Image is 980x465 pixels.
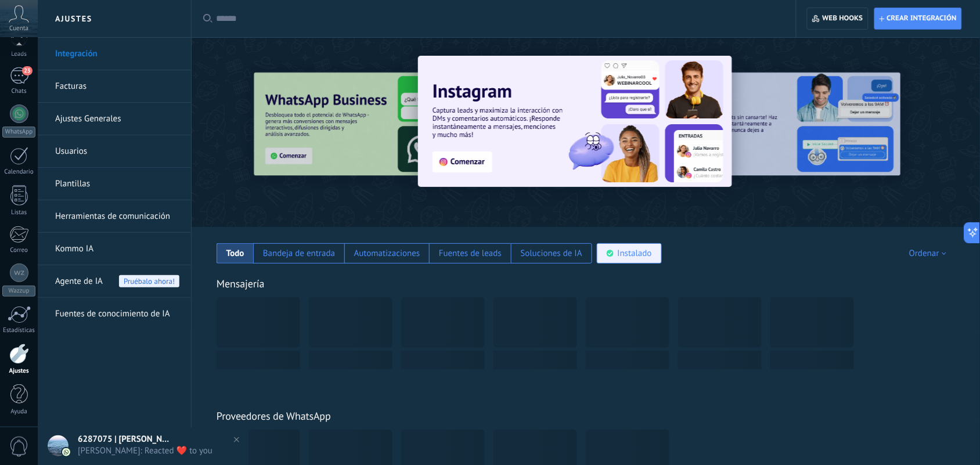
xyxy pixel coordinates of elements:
span: 6287075 | [PERSON_NAME] [78,434,171,445]
a: Fuentes de conocimiento de IA [55,298,179,330]
li: Ajustes Generales [38,103,191,135]
a: Ajustes Generales [55,103,179,135]
img: close_notification.svg [228,431,245,448]
a: Kommo IA [55,233,179,265]
li: Fuentes de conocimiento de IA [38,298,191,330]
li: Plantillas [38,168,191,200]
img: com.amocrm.amocrmwa.svg [62,448,70,456]
a: Proveedores de WhatsApp [217,409,331,423]
li: Facturas [38,70,191,103]
a: Facturas [55,70,179,103]
div: Ayuda [2,408,36,416]
img: Slide 2 [654,73,901,176]
div: Chats [2,88,36,95]
a: Usuarios [55,135,179,168]
div: WhatsApp [2,127,35,138]
div: Wazzup [2,286,35,297]
span: Cuenta [9,25,28,33]
div: Ordenar [909,248,950,259]
a: Plantillas [55,168,179,200]
a: Agente de IAPruébalo ahora! [55,265,179,298]
div: Correo [2,247,36,254]
img: Wazzup [14,268,24,278]
li: Kommo IA [38,233,191,265]
img: Slide 3 [254,73,501,176]
a: Mensajería [217,277,265,290]
span: [PERSON_NAME]: Reacted ❤️ to you [78,445,232,456]
div: Calendario [2,168,36,176]
img: Slide 1 [418,56,732,187]
a: Integración [55,38,179,70]
div: Ajustes [2,367,36,375]
span: Pruébalo ahora! [119,275,179,287]
div: Instalado [618,248,652,259]
button: Web hooks [807,8,868,30]
a: 6287075 | [PERSON_NAME][PERSON_NAME]: Reacted ❤️ to you [38,428,248,465]
span: Crear integración [887,14,957,23]
li: Agente de IA [38,265,191,298]
div: Automatizaciones [354,248,420,259]
div: Fuentes de leads [439,248,502,259]
li: Integración [38,38,191,70]
span: Web hooks [823,14,863,23]
div: Todo [226,248,244,259]
span: Agente de IA [55,265,103,298]
div: Soluciones de IA [521,248,582,259]
div: Bandeja de entrada [263,248,335,259]
li: Usuarios [38,135,191,168]
div: Estadísticas [2,327,36,334]
div: Listas [2,209,36,217]
button: Crear integración [874,8,962,30]
span: 23 [22,66,32,75]
li: Herramientas de comunicación [38,200,191,233]
a: Herramientas de comunicación [55,200,179,233]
